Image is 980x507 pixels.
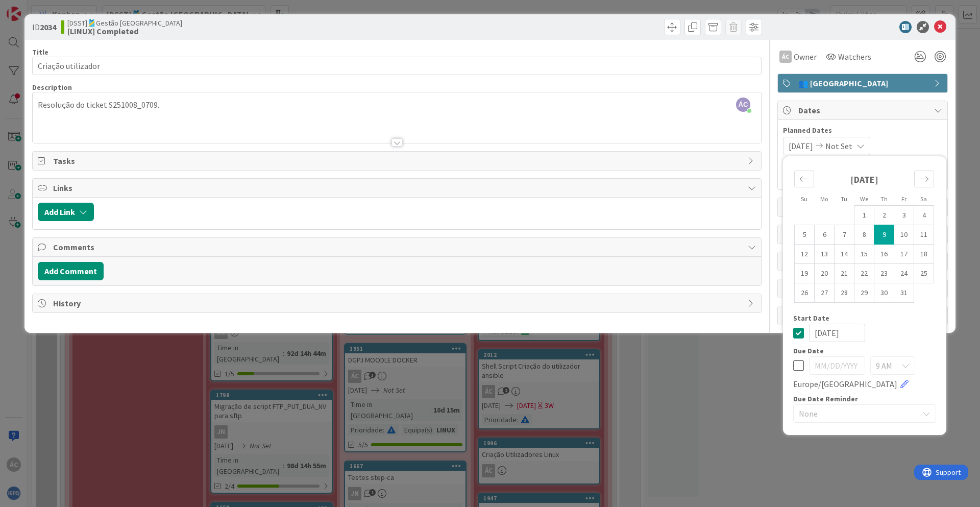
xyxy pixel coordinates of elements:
span: 👥 [GEOGRAPHIC_DATA] [798,77,929,89]
td: Choose Friday, 10/31/2025 12:00 PM as your check-out date. It’s available. [894,283,914,303]
td: Choose Sunday, 10/05/2025 12:00 PM as your check-out date. It’s available. [795,225,815,245]
span: Due Date [793,347,824,354]
button: Add Comment [38,262,104,280]
b: 2034 [40,22,56,32]
td: Choose Monday, 10/13/2025 12:00 PM as your check-out date. It’s available. [815,245,835,264]
td: Choose Monday, 10/27/2025 12:00 PM as your check-out date. It’s available. [815,283,835,303]
td: Choose Wednesday, 10/08/2025 12:00 PM as your check-out date. It’s available. [854,225,874,245]
td: Choose Saturday, 10/11/2025 12:00 PM as your check-out date. It’s available. [914,225,934,245]
td: Choose Sunday, 10/19/2025 12:00 PM as your check-out date. It’s available. [795,264,815,283]
input: MM/DD/YYYY [809,324,865,342]
span: Comments [53,241,743,253]
td: Choose Sunday, 10/26/2025 12:00 PM as your check-out date. It’s available. [795,283,815,303]
td: Choose Friday, 10/24/2025 12:00 PM as your check-out date. It’s available. [894,264,914,283]
p: Resolução do ticket S251008_0709. [38,99,756,111]
td: Choose Tuesday, 10/21/2025 12:00 PM as your check-out date. It’s available. [835,264,854,283]
td: Choose Wednesday, 10/15/2025 12:00 PM as your check-out date. It’s available. [854,245,874,264]
td: Choose Saturday, 10/25/2025 12:00 PM as your check-out date. It’s available. [914,264,934,283]
td: Choose Friday, 10/03/2025 12:00 PM as your check-out date. It’s available. [894,206,914,225]
td: Choose Wednesday, 10/29/2025 12:00 PM as your check-out date. It’s available. [854,283,874,303]
b: [LINUX] Completed [67,27,182,35]
span: History [53,297,743,309]
td: Selected as start date. Thursday, 10/09/2025 12:00 PM [874,225,894,245]
span: Europe/[GEOGRAPHIC_DATA] [793,378,897,390]
td: Choose Monday, 10/06/2025 12:00 PM as your check-out date. It’s available. [815,225,835,245]
td: Choose Saturday, 10/04/2025 12:00 PM as your check-out date. It’s available. [914,206,934,225]
td: Choose Tuesday, 10/14/2025 12:00 PM as your check-out date. It’s available. [835,245,854,264]
small: Fr [901,195,906,203]
td: Choose Thursday, 10/23/2025 12:00 PM as your check-out date. It’s available. [874,264,894,283]
span: None [799,406,913,421]
span: Links [53,182,743,194]
label: Title [32,47,48,57]
td: Choose Wednesday, 10/22/2025 12:00 PM as your check-out date. It’s available. [854,264,874,283]
div: Calendar [783,161,945,315]
span: 9 AM [876,358,892,373]
small: Mo [820,195,828,203]
span: ID [32,21,56,33]
small: Sa [920,195,927,203]
td: Choose Thursday, 10/16/2025 12:00 PM as your check-out date. It’s available. [874,245,894,264]
div: Move forward to switch to the next month. [914,171,934,187]
span: Due Date Reminder [793,395,858,402]
span: Planned Dates [783,125,942,136]
div: ÁC [779,51,792,63]
small: We [860,195,868,203]
td: Choose Monday, 10/20/2025 12:00 PM as your check-out date. It’s available. [815,264,835,283]
span: [DATE] [789,140,813,152]
div: Move backward to switch to the previous month. [794,171,814,187]
button: Add Link [38,203,94,221]
small: Su [801,195,807,203]
input: MM/DD/YYYY [809,356,865,375]
span: ÁC [736,98,750,112]
span: Not Set [825,140,852,152]
td: Choose Sunday, 10/12/2025 12:00 PM as your check-out date. It’s available. [795,245,815,264]
span: Tasks [53,155,743,167]
span: Support [21,2,46,14]
small: Tu [841,195,847,203]
td: Choose Tuesday, 10/28/2025 12:00 PM as your check-out date. It’s available. [835,283,854,303]
span: Dates [798,104,929,116]
small: Th [880,195,888,203]
span: [DSST]🎽Gestão [GEOGRAPHIC_DATA] [67,19,182,27]
td: Choose Saturday, 10/18/2025 12:00 PM as your check-out date. It’s available. [914,245,934,264]
td: Choose Friday, 10/17/2025 12:00 PM as your check-out date. It’s available. [894,245,914,264]
span: Watchers [838,51,871,63]
span: Owner [794,51,817,63]
input: type card name here... [32,57,762,75]
td: Choose Friday, 10/10/2025 12:00 PM as your check-out date. It’s available. [894,225,914,245]
strong: [DATE] [850,174,878,185]
span: Start Date [793,315,829,322]
td: Choose Tuesday, 10/07/2025 12:00 PM as your check-out date. It’s available. [835,225,854,245]
span: Description [32,83,72,92]
td: Choose Thursday, 10/02/2025 12:00 PM as your check-out date. It’s available. [874,206,894,225]
td: Choose Thursday, 10/30/2025 12:00 PM as your check-out date. It’s available. [874,283,894,303]
td: Choose Wednesday, 10/01/2025 12:00 PM as your check-out date. It’s available. [854,206,874,225]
